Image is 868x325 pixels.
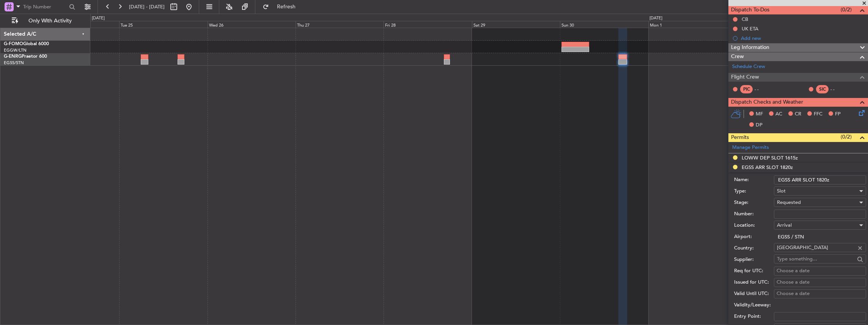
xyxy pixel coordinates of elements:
span: FFC [814,110,822,118]
div: - - [830,86,848,93]
label: Country: [734,245,774,252]
span: Slot [777,188,786,194]
label: Name: [734,176,774,184]
div: - - [755,86,772,93]
input: Trip Number [23,1,67,13]
label: Entry Point: [734,313,774,320]
label: Supplier: [734,256,774,263]
span: AC [775,110,782,118]
div: Fri 28 [384,21,472,28]
span: MF [756,110,763,118]
input: Type something... [777,242,855,253]
span: CR [795,110,801,118]
div: Add new [741,35,864,41]
label: Stage: [734,199,774,207]
label: Issued for UTC: [734,279,774,286]
span: G-FOMO [4,42,23,46]
div: Choose a date [777,279,863,286]
span: Only With Activity [20,18,80,24]
div: Wed 26 [208,21,296,28]
div: Mon 1 [648,21,736,28]
div: Thu 27 [296,21,384,28]
a: G-ENRGPraetor 600 [4,54,47,59]
span: Arrival [777,222,792,229]
span: (0/2) [841,6,852,14]
span: DP [756,121,763,129]
label: Airport: [734,233,774,241]
label: Location: [734,222,774,229]
div: PIC [740,85,753,93]
label: Valid Until UTC: [734,290,774,298]
div: LOWW DEP SLOT 1615z [742,155,798,161]
input: Type something... [777,253,855,265]
div: CB [742,16,748,22]
span: G-ENRG [4,54,22,59]
button: Only With Activity [8,15,82,27]
label: Type: [734,188,774,195]
div: [DATE] [649,15,662,22]
a: Manage Permits [732,144,769,151]
a: EGGW/LTN [4,47,27,53]
span: Refresh [270,4,302,9]
a: EGSS/STN [4,60,24,66]
div: Tue 25 [119,21,207,28]
button: Refresh [259,1,305,13]
div: Sun 30 [560,21,648,28]
div: [DATE] [92,15,105,22]
div: Choose a date [777,267,863,275]
div: SIC [816,85,829,93]
span: Crew [731,52,744,61]
span: Dispatch To-Dos [731,6,769,14]
span: FP [835,110,841,118]
span: Leg Information [731,43,769,52]
span: [DATE] - [DATE] [129,3,165,10]
span: Permits [731,133,749,142]
span: Dispatch Checks and Weather [731,98,803,107]
a: Schedule Crew [732,63,765,71]
label: Number: [734,210,774,218]
span: (0/2) [841,133,852,141]
div: Sat 29 [472,21,560,28]
div: UK ETA [742,25,758,32]
label: Req for UTC: [734,267,774,275]
span: Requested [777,199,801,206]
label: Validity/Leeway: [734,301,774,309]
div: Choose a date [777,290,863,298]
span: Flight Crew [731,73,759,82]
a: G-FOMOGlobal 6000 [4,42,49,46]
